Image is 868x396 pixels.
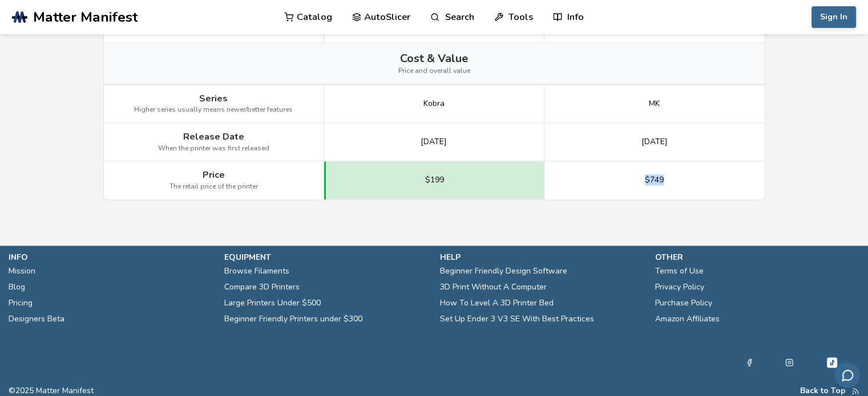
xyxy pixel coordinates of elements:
[440,311,594,327] a: Set Up Ender 3 V3 SE With Best Practices
[655,279,704,295] a: Privacy Policy
[398,67,470,75] span: Price and overall value
[440,279,547,295] a: 3D Print Without A Computer
[812,6,856,28] button: Sign In
[9,295,33,311] a: Pricing
[169,183,258,191] span: The retail price of the printer
[655,311,720,327] a: Amazon Affiliates
[649,99,660,108] span: MK
[158,145,269,153] span: When the printer was first released
[641,137,668,146] span: [DATE]
[440,251,644,263] p: help
[655,295,712,311] a: Purchase Policy
[440,263,567,279] a: Beginner Friendly Design Software
[834,362,860,388] button: Send feedback via email
[645,175,664,185] span: $749
[9,251,213,263] p: info
[199,93,228,104] span: Series
[9,279,25,295] a: Blog
[9,263,35,279] a: Mission
[440,295,554,311] a: How To Level A 3D Printer Bed
[655,251,859,263] p: other
[9,386,94,395] span: © 2025 Matter Manifest
[224,279,300,295] a: Compare 3D Printers
[800,386,846,395] button: Back to Top
[785,356,793,369] a: Instagram
[134,106,293,114] span: Higher series usually means newer/better features
[851,386,859,395] a: RSS Feed
[224,263,289,279] a: Browse Filaments
[423,99,445,108] span: Kobra
[203,170,225,180] span: Price
[224,251,429,263] p: equipment
[183,132,244,142] span: Release Date
[655,263,704,279] a: Terms of Use
[9,311,64,327] a: Designers Beta
[224,311,362,327] a: Beginner Friendly Printers under $300
[421,137,447,146] span: [DATE]
[425,175,444,185] span: $199
[400,52,468,65] span: Cost & Value
[33,9,138,25] span: Matter Manifest
[745,356,753,369] a: Facebook
[224,295,321,311] a: Large Printers Under $500
[825,356,839,369] a: Tiktok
